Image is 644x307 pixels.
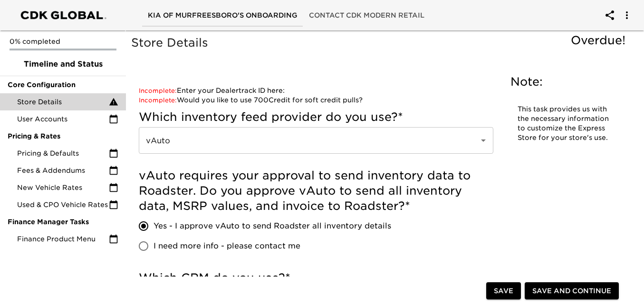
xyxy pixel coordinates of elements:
span: Contact CDK Modern Retail [309,10,424,21]
span: I need more info - please contact me [154,240,300,252]
h5: Note: [510,74,617,89]
span: Save and Continue [532,285,611,297]
span: New Vehicle Rates [17,183,109,192]
button: account of current user [615,4,638,27]
span: Core Configuration [8,80,118,89]
span: Pricing & Defaults [17,149,109,158]
span: Timeline and Status [8,59,118,70]
span: Pricing & Rates [8,131,118,141]
span: Used & CPO Vehicle Rates [17,200,109,209]
span: Finance Manager Tasks [8,217,118,227]
span: Incomplete: [139,87,177,94]
p: 0% completed [10,37,116,46]
button: Open [477,134,490,147]
span: Fees & Addendums [17,166,109,175]
h5: Store Details [131,35,630,50]
span: Store Details [17,97,109,107]
p: This task provides us with the necessary information to customize the Express Store for your stor... [518,105,610,143]
span: Kia of Murfreesboro's Onboarding [148,10,298,21]
span: Yes - I approve vAuto to send Roadster all inventory details [154,220,391,232]
span: Finance Product Menu [17,234,109,244]
button: account of current user [598,4,621,27]
button: Save [486,282,521,300]
a: Enter your Dealertrack ID here: [139,87,285,94]
span: Incomplete: [139,97,177,104]
span: Save [494,285,513,297]
a: Would you like to use 700Credit for soft credit pulls? [139,96,363,104]
h5: vAuto requires your approval to send inventory data to Roadster. Do you approve vAuto to send all... [139,168,493,214]
span: Overdue! [571,33,625,47]
span: User Accounts [17,114,109,124]
h5: Which CRM do you use? [139,270,493,286]
button: Save and Continue [525,282,619,300]
h5: Which inventory feed provider do you use? [139,109,493,125]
